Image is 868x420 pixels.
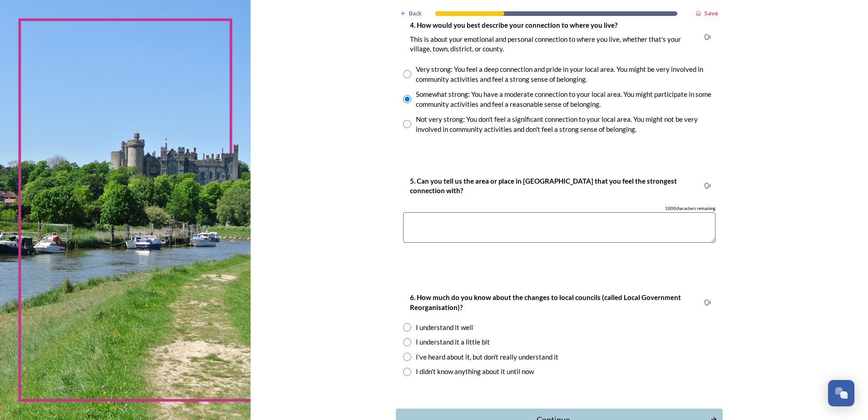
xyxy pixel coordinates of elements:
[410,21,617,29] strong: 4. How would you best describe your connection to where you live?
[409,9,422,18] span: Back
[665,205,715,212] span: 1000 characters remaining
[416,322,473,333] div: I understand it well
[410,35,692,54] p: This is about your emotional and personal connection to where you live, whether that's your villa...
[416,337,490,347] div: I understand it a little bit
[416,366,534,377] div: I didn't know anything about it until now
[410,293,682,311] strong: 6. How much do you know about the changes to local councils (called Local Government Reorganisati...
[416,114,715,135] div: Not very strong: You don't feel a significant connection to your local area. You might not be ver...
[416,89,715,110] div: Somewhat strong: You have a moderate connection to your local area. You might participate in some...
[416,352,558,362] div: I've heard about it, but don't really understand it
[704,9,718,17] strong: Save
[410,177,678,195] strong: 5. Can you tell us the area or place in [GEOGRAPHIC_DATA] that you feel the strongest connection ...
[416,64,715,85] div: Very strong: You feel a deep connection and pride in your local area. You might be very involved ...
[828,380,854,406] button: Open Chat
